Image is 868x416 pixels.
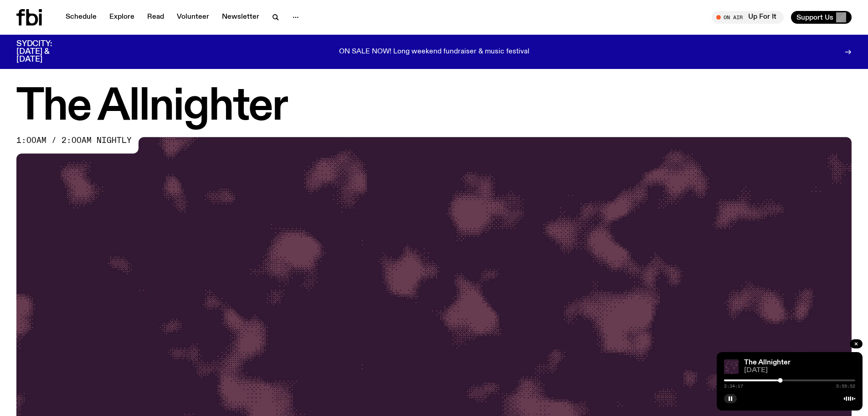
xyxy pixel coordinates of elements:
[16,40,75,63] h3: SYDCITY: [DATE] & [DATE]
[724,384,743,389] span: 2:34:17
[712,11,784,24] button: On AirUp For It
[791,11,852,24] button: Support Us
[16,137,132,144] span: 1:00am / 2:00am nightly
[836,384,855,389] span: 5:59:52
[796,13,833,21] span: Support Us
[339,48,529,56] p: ON SALE NOW! Long weekend fundraiser & music festival
[216,11,265,24] a: Newsletter
[744,367,855,374] span: [DATE]
[60,11,102,24] a: Schedule
[104,11,140,24] a: Explore
[16,87,852,128] h1: The Allnighter
[744,359,791,366] a: The Allnighter
[142,11,169,24] a: Read
[171,11,215,24] a: Volunteer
